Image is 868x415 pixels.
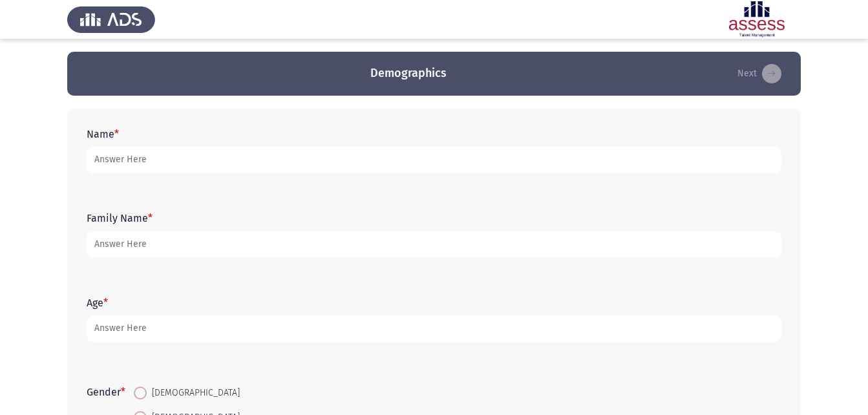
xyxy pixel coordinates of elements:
button: load next page [734,63,785,84]
input: add answer text [87,231,781,258]
input: add answer text [87,315,781,342]
img: Assessment logo of Assessment En (Focus & 16PD) [713,1,801,37]
label: Name [87,128,119,140]
h3: Demographics [370,65,447,81]
label: Age [87,297,108,309]
input: add answer text [87,147,781,173]
label: Family Name [87,212,153,224]
img: Assess Talent Management logo [67,1,155,37]
span: [DEMOGRAPHIC_DATA] [147,385,240,401]
label: Gender [87,386,125,398]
